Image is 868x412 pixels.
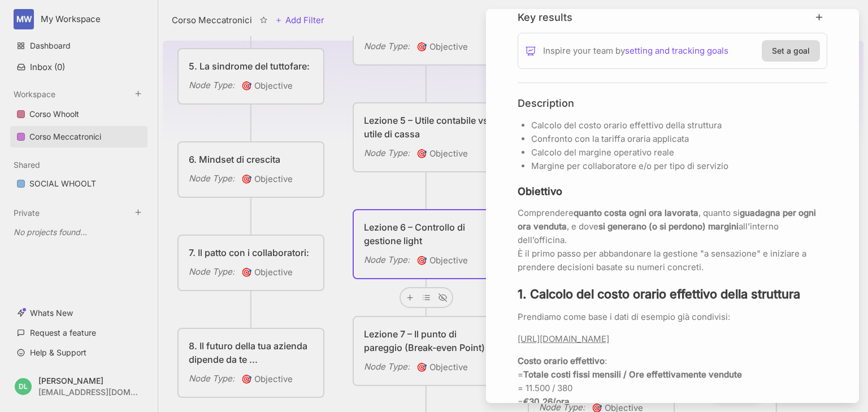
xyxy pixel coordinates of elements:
button: add key result [814,12,828,23]
strong: Totale costi fissi mensili / Ore effettivamente vendute [523,369,742,380]
button: Set a goal [762,40,820,62]
h4: Description [518,97,827,110]
a: setting and tracking goals [625,44,728,58]
strong: guadagna per ogni ora venduta [518,207,818,232]
strong: Costo orario effettivo [518,355,605,366]
p: : = = 11.500 / 380 = [518,354,827,409]
span: Inspire your team by [543,44,728,58]
h4: Key results [518,11,572,24]
p: Prendiamo come base i dati di esempio già condivisi: [518,310,827,324]
strong: 1. Calcolo del costo orario effettivo della struttura [518,287,800,301]
strong: quanto costa ogni ora lavorata [574,207,698,218]
p: Calcolo del margine operativo reale [531,146,827,159]
strong: Obiettivo [518,185,562,197]
p: Comprendere , quanto si , e dove all’interno dell’officina. È il primo passo per abbandonare la g... [518,206,827,274]
p: Calcolo del costo orario effettivo della struttura [531,119,827,132]
p: Margine per collaboratore e/o per tipo di servizio [531,159,827,173]
a: [URL][DOMAIN_NAME] [518,333,609,344]
strong: si generano (o si perdono) margini [598,221,739,232]
p: Confronto con la tariffa oraria applicata [531,132,827,146]
strong: €30,26/ora [523,396,570,407]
